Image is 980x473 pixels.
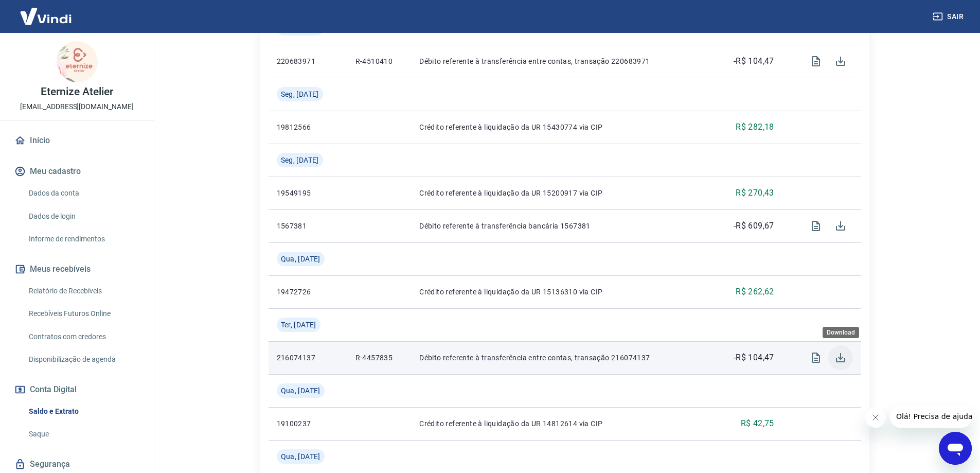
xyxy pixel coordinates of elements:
p: Crédito referente à liquidação da UR 15430774 via CIP [419,122,698,132]
a: Informe de rendimentos [25,229,141,250]
a: Saldo e Extrato [25,401,141,422]
span: Visualizar [804,345,828,370]
a: Início [12,129,141,152]
p: R$ 270,43 [736,187,774,199]
p: Crédito referente à liquidação da UR 15200917 via CIP [419,188,698,198]
span: Download [828,345,853,370]
iframe: Fechar mensagem [865,407,886,428]
a: Dados de login [25,206,141,227]
p: R$ 262,62 [736,286,774,298]
span: Visualizar [804,214,828,238]
iframe: Botão para abrir a janela de mensagens [939,432,972,465]
p: 1567381 [277,221,339,231]
img: b46b9800-ec16-4d4a-8cf0-67adb69755a8.jpeg [57,41,98,82]
span: Download [828,214,853,238]
p: R-4510410 [355,56,403,66]
a: Dados da conta [25,183,141,204]
span: Seg, [DATE] [281,155,319,165]
span: Qua, [DATE] [281,254,320,264]
p: 19472726 [277,287,339,297]
p: Crédito referente à liquidação da UR 15136310 via CIP [419,287,698,297]
p: -R$ 609,67 [734,220,774,232]
span: Qua, [DATE] [281,451,320,462]
a: Disponibilização de agenda [25,349,141,370]
button: Meus recebíveis [12,258,141,281]
p: 216074137 [277,353,339,363]
span: Ter, [DATE] [281,320,316,330]
button: Sair [931,7,968,26]
p: Crédito referente à liquidação da UR 14812614 via CIP [419,418,698,429]
span: Visualizar [804,49,828,74]
img: Vindi [12,1,79,32]
p: 19100237 [277,418,339,429]
p: -R$ 104,47 [734,352,774,364]
span: Qua, [DATE] [281,386,320,396]
a: Recebíveis Futuros Online [25,303,141,324]
span: Olá! Precisa de ajuda? [6,7,86,15]
a: Contratos com credores [25,326,141,347]
iframe: Mensagem da empresa [890,405,972,428]
button: Conta Digital [12,378,141,401]
p: R$ 282,18 [736,121,774,133]
p: 19549195 [277,188,339,198]
p: -R$ 104,47 [734,55,774,67]
div: Download [823,327,859,338]
span: Download [828,49,853,74]
p: [EMAIL_ADDRESS][DOMAIN_NAME] [20,101,134,112]
a: Relatório de Recebíveis [25,281,141,302]
p: Débito referente à transferência entre contas, transação 220683971 [419,56,698,66]
p: 19812566 [277,122,339,132]
p: R-4457835 [355,353,403,363]
p: Eternize Atelier [41,86,113,97]
span: Seg, [DATE] [281,89,319,99]
a: Saque [25,424,141,445]
p: Débito referente à transferência entre contas, transação 216074137 [419,353,698,363]
button: Meu cadastro [12,160,141,183]
p: Débito referente à transferência bancária 1567381 [419,221,698,231]
p: R$ 42,75 [741,417,774,430]
p: 220683971 [277,56,339,66]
